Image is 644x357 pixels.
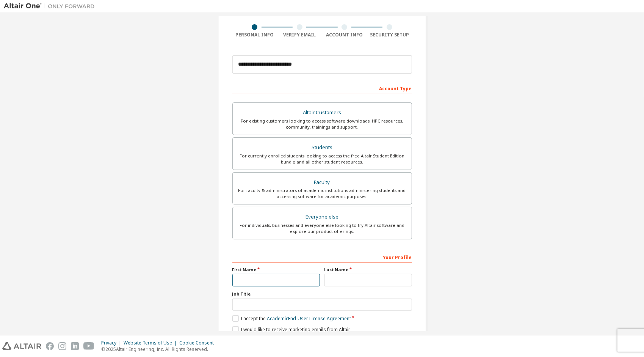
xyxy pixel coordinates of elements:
div: Security Setup [367,32,412,38]
div: For individuals, businesses and everyone else looking to try Altair software and explore our prod... [237,222,407,234]
img: youtube.svg [83,342,94,350]
div: For faculty & administrators of academic institutions administering students and accessing softwa... [237,187,407,200]
div: Privacy [101,340,124,346]
a: Academic End-User License Agreement [267,315,351,322]
div: For currently enrolled students looking to access the free Altair Student Edition bundle and all ... [237,153,407,165]
img: Altair One [4,2,99,10]
img: facebook.svg [46,342,54,350]
div: Everyone else [237,212,407,222]
div: Students [237,142,407,153]
p: © 2025 Altair Engineering, Inc. All Rights Reserved. [101,346,218,352]
div: Faculty [237,177,407,188]
div: Altair Customers [237,107,407,118]
img: linkedin.svg [71,342,79,350]
label: First Name [232,267,320,273]
div: Your Profile [232,251,412,263]
div: Website Terms of Use [124,340,179,346]
label: Job Title [232,291,412,297]
div: Verify Email [277,32,322,38]
label: Last Name [324,267,412,273]
img: instagram.svg [58,342,66,350]
div: Cookie Consent [179,340,218,346]
div: Account Info [322,32,367,38]
div: Account Type [232,82,412,94]
img: altair_logo.svg [2,342,41,350]
div: Personal Info [232,32,277,38]
label: I accept the [232,315,351,322]
label: I would like to receive marketing emails from Altair [232,326,350,333]
div: For existing customers looking to access software downloads, HPC resources, community, trainings ... [237,118,407,130]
